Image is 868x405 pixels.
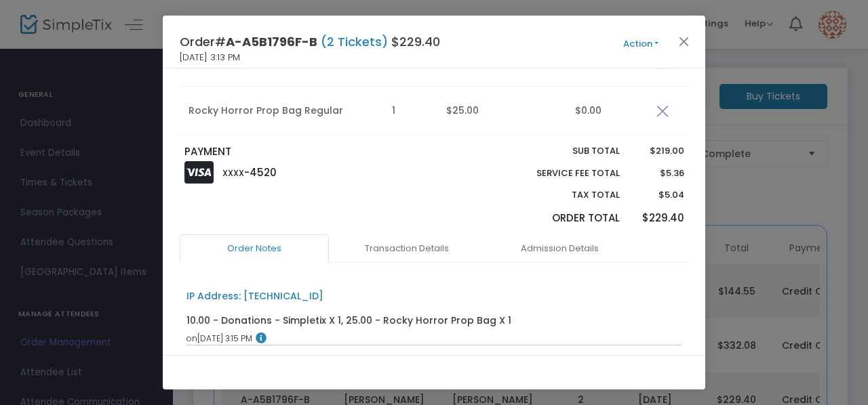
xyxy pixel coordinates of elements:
p: Service Fee Total [505,167,620,180]
div: [DATE] 3:15 PM [186,333,682,345]
p: $219.00 [633,144,684,158]
td: 1 [384,87,438,135]
p: $5.04 [633,188,684,202]
p: Sub total [505,144,620,158]
a: Order Notes [180,234,329,263]
span: A-A5B1796F-B [226,33,317,50]
div: 10.00 - Donations - Simpletix X 1, 25.00 - Rocky Horror Prop Bag X 1 [186,314,511,328]
p: $229.40 [633,211,684,226]
p: $5.36 [633,167,684,180]
h4: Order# $229.40 [180,33,440,51]
span: -4520 [244,165,277,179]
p: PAYMENT [184,144,428,160]
td: $25.00 [438,87,567,135]
td: Rocky Horror Prop Bag Regular [180,87,384,135]
button: Close [675,33,693,50]
a: Transaction Details [332,234,481,263]
span: [DATE] 3:13 PM [180,51,240,64]
p: Tax Total [505,188,620,202]
button: Action [600,37,682,51]
a: Admission Details [485,234,634,263]
div: IP Address: [TECHNICAL_ID] [186,289,323,303]
p: Order Total [505,211,620,226]
span: XXXX [222,167,244,179]
span: on [186,333,197,344]
td: $0.00 [567,87,648,135]
img: cross.png [656,105,669,117]
span: (2 Tickets) [317,33,391,50]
